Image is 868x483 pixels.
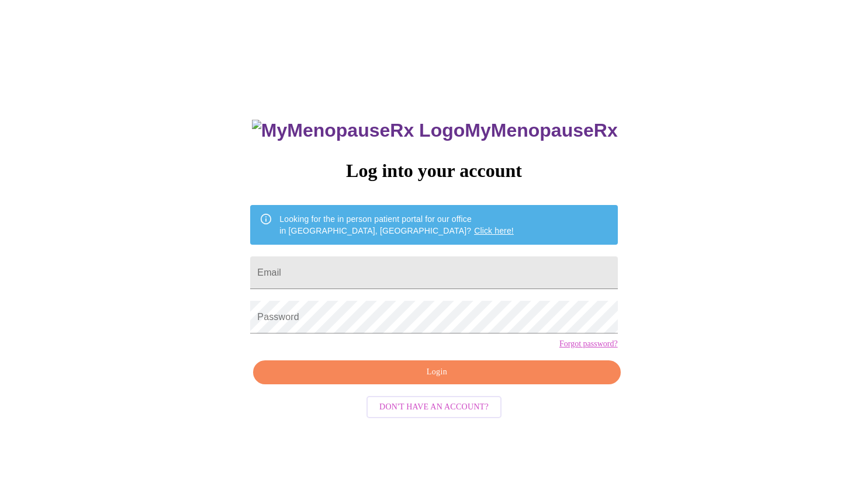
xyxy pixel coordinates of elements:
button: Don't have an account? [366,396,502,419]
a: Forgot password? [559,339,618,349]
a: Click here! [474,226,514,235]
button: Login [253,360,620,384]
span: Don't have an account? [379,400,489,415]
img: MyMenopauseRx Logo [252,120,465,141]
h3: Log into your account [250,160,617,182]
a: Don't have an account? [364,401,504,411]
div: Looking for the in person patient portal for our office in [GEOGRAPHIC_DATA], [GEOGRAPHIC_DATA]? [279,209,514,241]
span: Login [267,365,607,380]
h3: MyMenopauseRx [252,120,618,141]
